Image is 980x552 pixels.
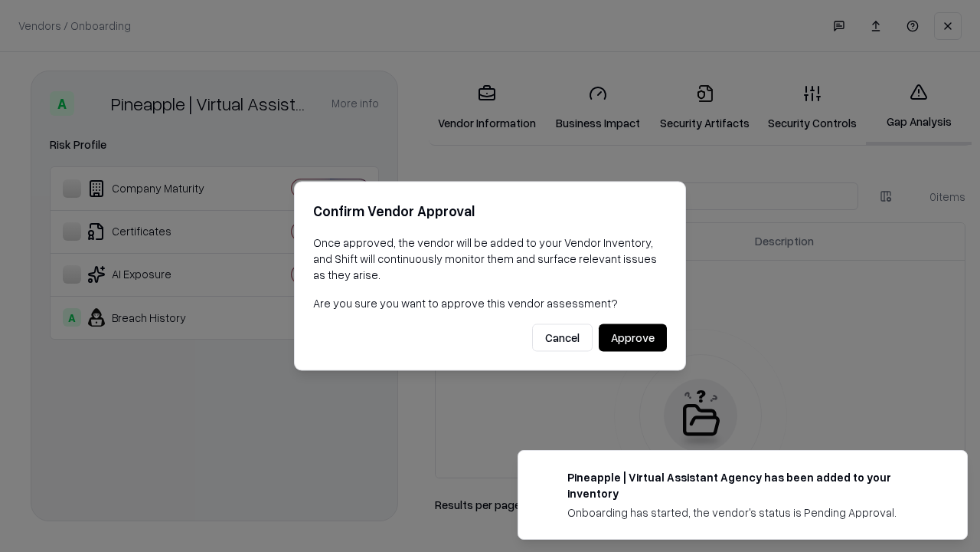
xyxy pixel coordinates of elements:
p: Are you sure you want to approve this vendor assessment? [313,295,667,311]
div: Pineapple | Virtual Assistant Agency has been added to your inventory [567,469,930,501]
div: Onboarding has started, the vendor's status is Pending Approval. [567,504,930,521]
h2: Confirm Vendor Approval [313,200,667,222]
img: trypineapple.com [537,469,555,488]
p: Once approved, the vendor will be added to your Vendor Inventory, and Shift will continuously mon... [313,235,667,283]
button: Cancel [532,324,593,352]
button: Approve [599,324,667,352]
